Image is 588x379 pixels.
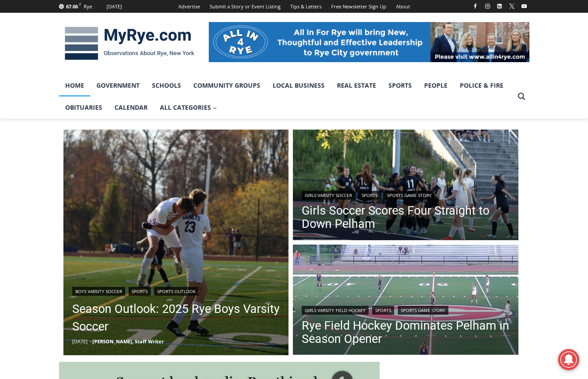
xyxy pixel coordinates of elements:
[154,97,223,119] a: All Categories
[384,191,435,200] a: Sports Game Story
[63,130,289,355] a: Read More Season Outlook: 2025 Rye Boys Varsity Soccer
[482,1,493,11] a: Instagram
[90,338,92,345] span: –
[59,74,90,97] a: Home
[66,3,78,10] span: 67.06
[266,74,331,97] a: Local Business
[187,74,266,97] a: Community Groups
[293,245,518,357] img: (PHOTO: The Rye Girls Field Hockey Team defeated Pelham 3-0 on Tuesday to move to 3-0 in 2024.)
[59,97,108,119] a: Obituaries
[59,21,200,67] img: MyRye.com
[302,304,510,315] div: | |
[302,191,355,200] a: Girls Varsity Soccer
[470,1,481,11] a: Facebook
[209,22,529,62] img: All in for Rye
[302,189,510,200] div: | |
[293,130,518,242] img: (PHOTO: Rye Girls Soccer's Samantha Yeh scores a goal in her team's 4-1 victory over Pelham on Se...
[418,74,454,97] a: People
[331,74,382,97] a: Real Estate
[92,338,164,345] a: [PERSON_NAME], Staff Writer
[72,338,88,345] time: [DATE]
[154,287,199,296] a: Sports Outlook
[72,285,280,296] div: | |
[79,2,81,7] span: F
[382,74,418,97] a: Sports
[160,103,217,112] span: All Categories
[372,306,394,315] a: Sports
[84,3,92,11] div: Rye
[494,1,505,11] a: Linkedin
[302,306,369,315] a: Girls Varsity Field Hockey
[90,74,146,97] a: Government
[293,130,518,242] a: Read More Girls Soccer Scores Four Straight to Down Pelham
[519,1,529,11] a: YouTube
[108,97,154,119] a: Calendar
[359,191,381,200] a: Sports
[302,204,510,230] a: Girls Soccer Scores Four Straight to Down Pelham
[72,287,125,296] a: Boys Varsity Soccer
[59,74,514,119] nav: Primary Navigation
[454,74,510,97] a: Police & Fire
[507,1,517,11] a: X
[398,306,448,315] a: Sports Game Story
[72,300,280,335] a: Season Outlook: 2025 Rye Boys Varsity Soccer
[514,89,529,104] button: View Search Form
[146,74,187,97] a: Schools
[63,130,289,355] img: (PHOTO: Alex van der Voort and Lex Cox of Rye Boys Varsity Soccer on Thursday, October 31, 2024 f...
[302,319,510,346] a: Rye Field Hockey Dominates Pelham in Season Opener
[129,287,151,296] a: Sports
[293,245,518,357] a: Read More Rye Field Hockey Dominates Pelham in Season Opener
[107,3,122,11] div: [DATE]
